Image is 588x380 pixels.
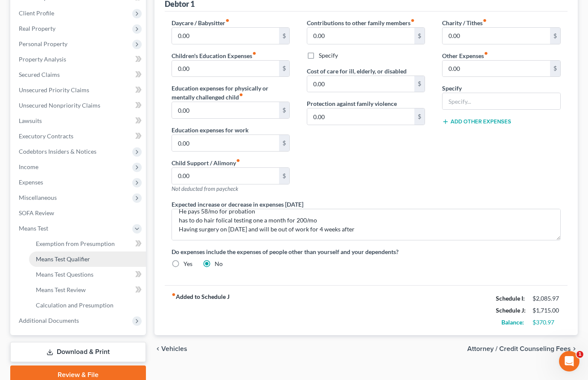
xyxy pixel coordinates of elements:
[533,306,561,315] div: $1,715.00
[172,135,279,151] input: --
[496,307,526,314] strong: Schedule J:
[307,76,415,92] input: --
[12,129,146,144] a: Executory Contracts
[172,247,561,256] label: Do expenses include the expenses of people other than yourself and your dependents?
[279,168,289,184] div: $
[571,345,578,352] i: chevron_right
[19,71,60,78] span: Secured Claims
[19,163,38,170] span: Income
[442,51,488,60] label: Other Expenses
[36,271,93,278] span: Means Test Questions
[12,67,146,82] a: Secured Claims
[410,18,415,23] i: fiber_manual_record
[19,225,48,232] span: Means Test
[414,108,425,125] div: $
[19,132,73,140] span: Executory Contracts
[172,126,249,134] label: Education expenses for work
[19,117,42,124] span: Lawsuits
[533,294,561,303] div: $2,085.97
[29,251,146,267] a: Means Test Qualifier
[172,102,279,118] input: --
[442,28,550,44] input: --
[12,113,146,129] a: Lawsuits
[414,28,425,44] div: $
[414,76,425,92] div: $
[19,148,96,155] span: Codebtors Insiders & Notices
[36,301,114,309] span: Calculation and Presumption
[19,56,66,63] span: Property Analysis
[36,286,86,293] span: Means Test Review
[19,178,43,186] span: Expenses
[172,292,230,328] strong: Added to Schedule J
[19,209,54,216] span: SOFA Review
[19,25,55,32] span: Real Property
[550,61,560,77] div: $
[467,345,578,352] button: Attorney / Credit Counseling Fees chevron_right
[307,67,407,76] label: Cost of care for ill, elderly, or disabled
[442,61,550,77] input: --
[550,28,560,44] div: $
[10,342,146,362] a: Download & Print
[225,18,230,23] i: fiber_manual_record
[172,168,279,184] input: --
[239,93,243,97] i: fiber_manual_record
[36,255,90,263] span: Means Test Qualifier
[19,317,79,324] span: Additional Documents
[501,319,524,326] strong: Balance:
[442,18,487,27] label: Charity / Tithes
[154,345,161,352] i: chevron_left
[307,28,415,44] input: --
[172,28,279,44] input: --
[172,292,176,297] i: fiber_manual_record
[172,18,230,27] label: Daycare / Babysitter
[172,200,303,209] label: Expected increase or decrease in expenses [DATE]
[442,84,462,93] label: Specify
[307,108,415,125] input: --
[559,351,579,371] iframe: Intercom live chat
[279,61,289,77] div: $
[29,298,146,313] a: Calculation and Presumption
[252,51,256,56] i: fiber_manual_record
[19,9,54,17] span: Client Profile
[319,51,338,60] label: Specify
[279,135,289,151] div: $
[29,282,146,298] a: Means Test Review
[442,93,560,109] input: Specify...
[484,51,488,56] i: fiber_manual_record
[483,18,487,23] i: fiber_manual_record
[236,158,240,163] i: fiber_manual_record
[19,194,57,201] span: Miscellaneous
[279,28,289,44] div: $
[172,158,240,167] label: Child Support / Alimony
[19,102,100,109] span: Unsecured Nonpriority Claims
[29,267,146,282] a: Means Test Questions
[533,318,561,327] div: $370.97
[172,185,238,192] span: Not deducted from paycheck
[467,345,571,352] span: Attorney / Credit Counseling Fees
[172,51,256,60] label: Children's Education Expenses
[19,86,89,94] span: Unsecured Priority Claims
[12,52,146,67] a: Property Analysis
[12,205,146,221] a: SOFA Review
[29,236,146,251] a: Exemption from Presumption
[576,351,583,358] span: 1
[19,40,67,47] span: Personal Property
[183,260,192,268] label: Yes
[496,295,525,302] strong: Schedule I:
[154,345,187,352] button: chevron_left Vehicles
[172,84,290,102] label: Education expenses for physically or mentally challenged child
[442,118,511,125] button: Add Other Expenses
[172,61,279,77] input: --
[307,99,397,108] label: Protection against family violence
[36,240,115,247] span: Exemption from Presumption
[215,260,223,268] label: No
[307,18,415,27] label: Contributions to other family members
[12,98,146,113] a: Unsecured Nonpriority Claims
[161,345,187,352] span: Vehicles
[279,102,289,118] div: $
[12,82,146,98] a: Unsecured Priority Claims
